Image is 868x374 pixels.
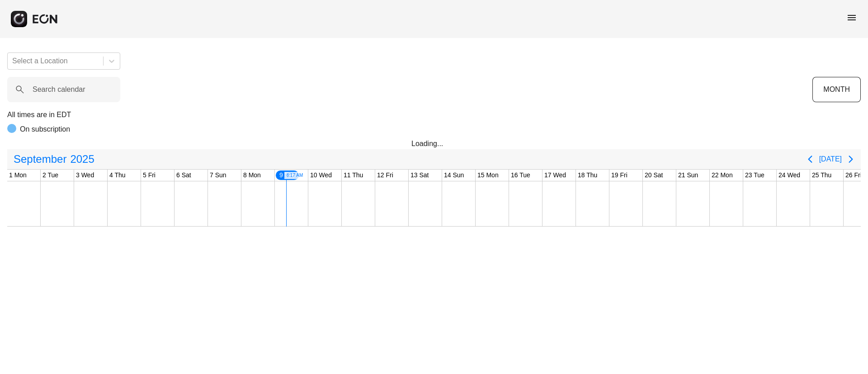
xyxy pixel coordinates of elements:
[8,150,100,168] button: September2025
[141,170,157,181] div: 5 Fri
[676,170,700,181] div: 21 Sun
[509,170,532,181] div: 16 Tue
[41,170,60,181] div: 2 Tue
[442,170,466,181] div: 14 Sun
[812,77,861,102] button: MONTH
[241,170,263,181] div: 8 Mon
[801,150,819,168] button: Previous page
[175,170,193,181] div: 6 Sat
[819,151,842,167] button: [DATE]
[108,170,127,181] div: 4 Thu
[68,150,96,168] span: 2025
[7,170,28,181] div: 1 Mon
[342,170,365,181] div: 11 Thu
[7,109,861,120] p: All times are in EDT
[844,170,863,181] div: 26 Fri
[409,170,430,181] div: 13 Sat
[643,170,665,181] div: 20 Sat
[810,170,833,181] div: 25 Thu
[12,150,68,168] span: September
[375,170,395,181] div: 12 Fri
[208,170,228,181] div: 7 Sun
[576,170,599,181] div: 18 Thu
[743,170,766,181] div: 23 Tue
[842,150,860,168] button: Next page
[411,138,457,149] div: Loading...
[308,170,334,181] div: 10 Wed
[609,170,629,181] div: 19 Fri
[846,12,857,23] span: menu
[33,84,85,95] label: Search calendar
[275,170,300,181] div: 9 Tue
[20,124,70,135] p: On subscription
[74,170,96,181] div: 3 Wed
[710,170,735,181] div: 22 Mon
[476,170,500,181] div: 15 Mon
[542,170,568,181] div: 17 Wed
[777,170,802,181] div: 24 Wed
